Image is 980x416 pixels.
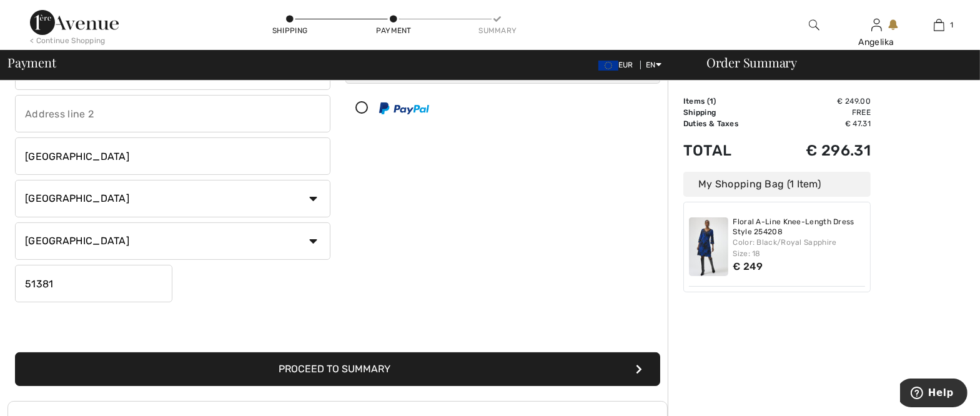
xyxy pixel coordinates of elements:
[871,19,882,31] a: Sign In
[683,107,770,118] td: Shipping
[733,260,763,272] span: € 249
[733,237,866,259] div: Color: Black/Royal Sapphire Size: 18
[683,118,770,129] td: Duties & Taxes
[375,25,412,36] div: Payment
[871,17,882,32] img: My Info
[15,95,330,132] input: Address line 2
[15,352,660,386] button: Proceed to Summary
[598,61,618,71] img: Euro
[809,17,819,32] img: search the website
[683,129,770,172] td: Total
[15,265,172,302] input: Zip/Postal Code
[770,118,871,129] td: € 47.31
[598,61,638,69] span: EUR
[908,17,969,32] a: 1
[30,35,106,46] div: < Continue Shopping
[951,19,954,31] span: 1
[379,102,429,114] img: PayPal
[770,96,871,107] td: € 249.00
[30,10,119,35] img: 1ère Avenue
[846,36,907,49] div: Angelika
[934,17,944,32] img: My Bag
[478,25,516,36] div: Summary
[683,172,871,197] div: My Shopping Bag (1 Item)
[770,129,871,172] td: € 296.31
[710,97,713,106] span: 1
[770,107,871,118] td: Free
[733,217,866,237] a: Floral A-Line Knee-Length Dress Style 254208
[683,96,770,107] td: Items ( )
[691,56,973,69] div: Order Summary
[900,379,968,410] iframe: Opens a widget where you can find more information
[7,56,56,69] span: Payment
[15,137,330,175] input: City
[271,25,309,36] div: Shipping
[689,217,728,276] img: Floral A-Line Knee-Length Dress Style 254208
[646,61,661,69] span: EN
